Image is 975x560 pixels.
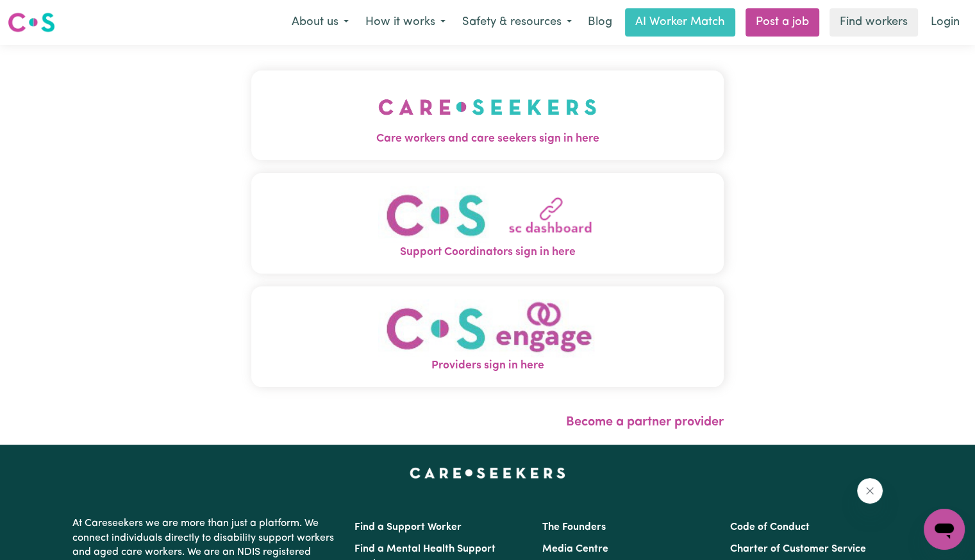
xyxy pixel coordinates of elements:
a: Find workers [829,8,918,37]
span: Providers sign in here [251,358,724,374]
iframe: Close message [857,478,883,504]
span: Support Coordinators sign in here [251,244,724,261]
button: Care workers and care seekers sign in here [251,70,724,160]
a: Find a Support Worker [354,522,462,532]
button: Support Coordinators sign in here [251,173,724,274]
img: Careseekers logo [8,11,55,34]
span: Care workers and care seekers sign in here [251,131,724,147]
a: Become a partner provider [566,416,724,429]
button: Safety & resources [454,9,580,36]
a: AI Worker Match [625,8,735,37]
button: About us [283,9,357,36]
a: Careseekers home page [410,468,565,478]
a: Login [923,8,967,37]
button: How it works [357,9,454,36]
a: Post a job [746,8,819,37]
span: Need any help? [8,9,78,19]
a: The Founders [542,522,606,532]
a: Blog [580,8,620,37]
a: Charter of Customer Service [730,544,866,554]
a: Careseekers logo [8,8,55,37]
button: Providers sign in here [251,286,724,387]
iframe: Button to launch messaging window [924,509,965,550]
a: Code of Conduct [730,522,810,532]
a: Media Centre [542,544,608,554]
